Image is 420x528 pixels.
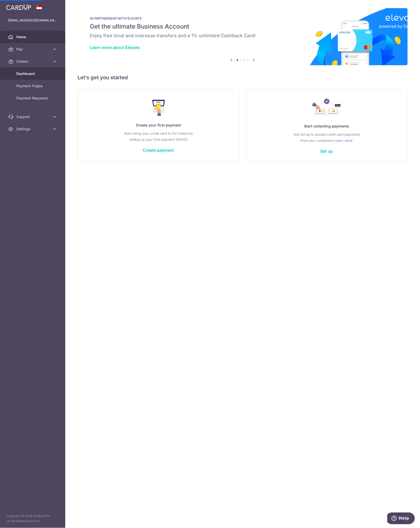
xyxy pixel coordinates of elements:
[78,73,408,82] h5: Let’s get you started
[16,96,50,101] span: Payment Requests
[16,71,50,76] span: Dashboard
[90,16,396,20] p: IN PARTNERSHIP WITH ELEVATE
[321,149,333,154] a: Set up
[6,4,31,10] img: CardUp
[90,45,139,50] a: Learn more about Elevate
[78,8,408,65] img: Renovation banner
[16,59,50,64] span: Collect
[16,34,50,40] span: Home
[16,47,50,52] span: Pay
[387,513,415,525] iframe: Opens a widget where you can find more information
[16,83,50,88] span: Payment Pages
[312,99,341,117] img: Collect Payment
[8,18,57,23] p: [EMAIL_ADDRESS][DOMAIN_NAME]
[335,137,353,144] a: Learn more
[16,126,50,132] span: Settings
[143,148,174,153] a: Create payment
[88,130,229,143] p: Start using your credit card to the fullest by setting up your first payment [DATE]!
[256,123,398,129] p: Start collecting payments
[88,122,229,128] p: Create your first payment
[90,33,396,39] h6: Enjoy free local and overseas transfers and a 1% unlimited Cashback Card!
[16,114,50,119] span: Support
[90,22,396,31] h5: Get the ultimate Business Account
[256,131,398,144] p: Get set up to accept credit card payments from your customers.
[152,100,165,116] img: Make Payment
